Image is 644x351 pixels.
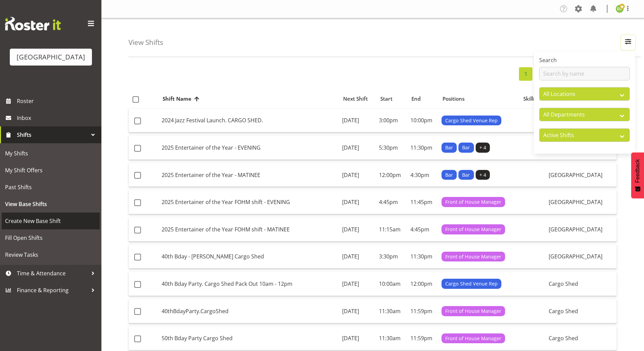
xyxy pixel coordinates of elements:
[159,327,339,351] td: 50th Bday Party Cargo Shed
[445,198,501,206] span: Front of House Manager
[408,299,439,323] td: 11:59pm
[376,327,407,351] td: 11:30am
[17,130,88,140] span: Shifts
[445,226,501,233] span: Front of House Manager
[376,272,407,296] td: 10:00am
[2,196,100,212] a: View Base Shifts
[339,136,376,160] td: [DATE]
[408,136,439,160] td: 11:30pm
[2,162,100,179] a: My Shift Offers
[339,190,376,214] td: [DATE]
[408,218,439,242] td: 4:45pm
[408,109,439,133] td: 10:00pm
[408,272,439,296] td: 12:00pm
[159,245,339,269] td: 40th Bday - [PERSON_NAME] Cargo Shed
[445,335,501,342] span: Front of House Manager
[445,117,498,124] span: Cargo Shed Venue Rep
[408,190,439,214] td: 11:45pm
[159,272,339,296] td: 40th Bday Party. Cargo Shed Pack Out 10am - 12pm
[376,163,407,187] td: 12:00pm
[339,163,376,187] td: [DATE]
[159,109,339,133] td: 2024 Jazz Festival Launch. CARGO SHED.
[408,163,439,187] td: 4:30pm
[339,299,376,323] td: [DATE]
[523,95,539,103] span: Skill(s)
[339,272,376,296] td: [DATE]
[479,144,486,151] span: + 4
[445,171,453,179] span: Bar
[443,95,464,103] span: Positions
[339,218,376,242] td: [DATE]
[380,95,392,103] span: Start
[2,229,100,246] a: Fill Open Shifts
[159,136,339,160] td: 2025 Entertainer of the Year - EVENING
[159,218,339,242] td: 2025 Entertainer of the Year FOHM shift - MATINEE
[343,95,368,103] span: Next Shift
[5,199,96,209] span: View Base Shifts
[2,145,100,162] a: My Shifts
[5,148,96,158] span: My Shifts
[539,67,630,80] input: Search by name
[2,179,100,196] a: Past Shifts
[339,245,376,269] td: [DATE]
[2,246,100,263] a: Review Tasks
[2,212,100,229] a: Create New Base Shift
[479,171,486,179] span: + 4
[128,39,163,46] h4: View Shifts
[445,144,453,151] span: Bar
[376,245,407,269] td: 3:30pm
[17,52,85,62] div: [GEOGRAPHIC_DATA]
[339,109,376,133] td: [DATE]
[445,307,501,315] span: Front of House Manager
[5,17,61,30] img: Rosterit website logo
[445,280,498,287] span: Cargo Shed Venue Rep
[17,113,98,123] span: Inbox
[5,233,96,243] span: Fill Open Shifts
[549,198,602,206] span: [GEOGRAPHIC_DATA]
[462,171,470,179] span: Bar
[5,216,96,226] span: Create New Base Shift
[549,253,602,260] span: [GEOGRAPHIC_DATA]
[539,56,630,64] label: Search
[376,190,407,214] td: 4:45pm
[411,95,421,103] span: End
[549,307,578,315] span: Cargo Shed
[5,165,96,175] span: My Shift Offers
[17,96,98,106] span: Roster
[5,182,96,192] span: Past Shifts
[408,327,439,351] td: 11:59pm
[159,163,339,187] td: 2025 Entertainer of the Year - MATINEE
[159,190,339,214] td: 2025 Entertainer of the Year FOHM shift - EVENING
[376,136,407,160] td: 5:30pm
[376,218,407,242] td: 11:15am
[549,171,602,179] span: [GEOGRAPHIC_DATA]
[445,253,501,260] span: Front of House Manager
[616,5,624,13] img: emma-dowman11789.jpg
[408,245,439,269] td: 11:30pm
[635,159,641,183] span: Feedback
[17,285,88,295] span: Finance & Reporting
[549,334,578,342] span: Cargo Shed
[549,280,578,287] span: Cargo Shed
[376,109,407,133] td: 3:00pm
[376,299,407,323] td: 11:30am
[5,250,96,260] span: Review Tasks
[631,152,644,198] button: Feedback - Show survey
[163,95,191,103] span: Shift Name
[339,327,376,351] td: [DATE]
[621,35,635,50] button: Filter Employees
[17,268,88,278] span: Time & Attendance
[462,144,470,151] span: Bar
[549,226,602,233] span: [GEOGRAPHIC_DATA]
[159,299,339,323] td: 40thBdayParty.CargoShed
